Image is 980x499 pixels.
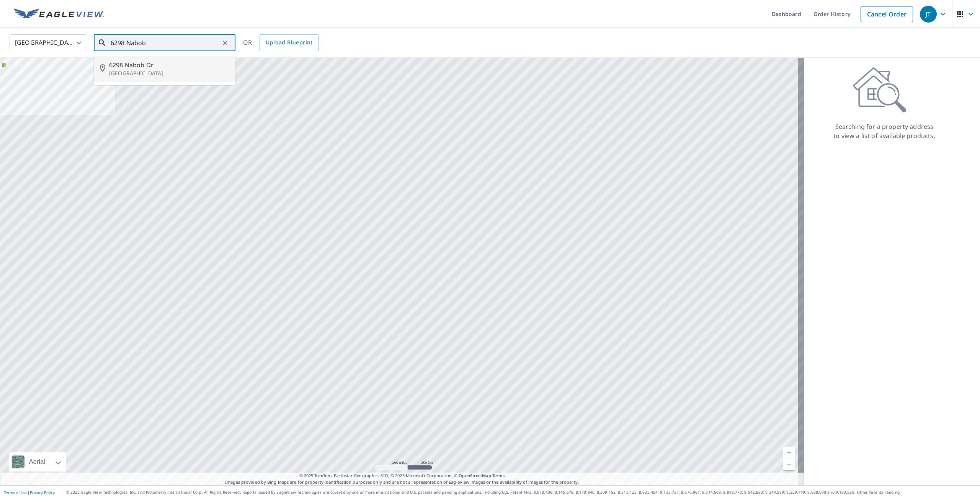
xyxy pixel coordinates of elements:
button: Clear [220,37,230,48]
img: EV Logo [14,8,104,20]
span: 6298 Nabob Dr [109,60,229,70]
a: Upload Blueprint [260,34,318,51]
p: | [4,490,55,495]
span: Upload Blueprint [266,38,312,47]
div: OR [243,34,319,51]
a: Current Level 5, Zoom In [783,447,795,458]
div: Aerial [9,452,66,471]
div: [GEOGRAPHIC_DATA] [10,32,86,54]
a: Cancel Order [861,6,913,22]
div: JT [920,6,937,23]
a: Privacy Policy [30,490,55,495]
input: Search by address or latitude-longitude [111,32,220,54]
span: © 2025 TomTom, Earthstar Geographics SIO, © 2025 Microsoft Corporation, © [299,473,505,479]
a: Current Level 5, Zoom Out [783,458,795,470]
a: OpenStreetMap [459,473,491,478]
a: Terms of Use [4,490,28,495]
a: Terms [492,473,505,478]
div: Aerial [27,452,47,471]
p: © 2025 Eagle View Technologies, Inc. and Pictometry International Corp. All Rights Reserved. Repo... [66,489,976,495]
p: [GEOGRAPHIC_DATA] [109,70,229,77]
p: Searching for a property address to view a list of available products. [833,122,936,140]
